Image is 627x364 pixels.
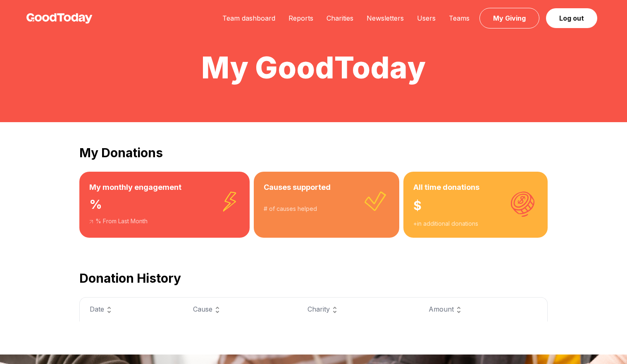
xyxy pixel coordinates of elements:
div: Amount [429,304,537,315]
a: Teams [442,14,476,22]
a: Team dashboard [216,14,282,22]
h2: Donation History [79,271,548,286]
div: $ [413,193,538,220]
a: Users [410,14,442,22]
h3: Causes supported [264,182,389,193]
h2: My Donations [79,145,548,160]
h3: All time donations [413,182,538,193]
div: Cause [193,304,288,315]
div: # of causes helped [264,205,389,213]
a: Charities [320,14,360,22]
a: Log out [546,8,597,28]
div: + in additional donations [413,220,538,228]
div: % [89,193,240,217]
a: Newsletters [360,14,410,22]
div: Charity [308,304,409,315]
a: Reports [282,14,320,22]
h3: My monthly engagement [89,182,240,193]
div: Date [90,304,173,315]
img: GoodToday [26,13,93,24]
a: My Giving [479,8,539,28]
div: % From Last Month [89,217,240,225]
